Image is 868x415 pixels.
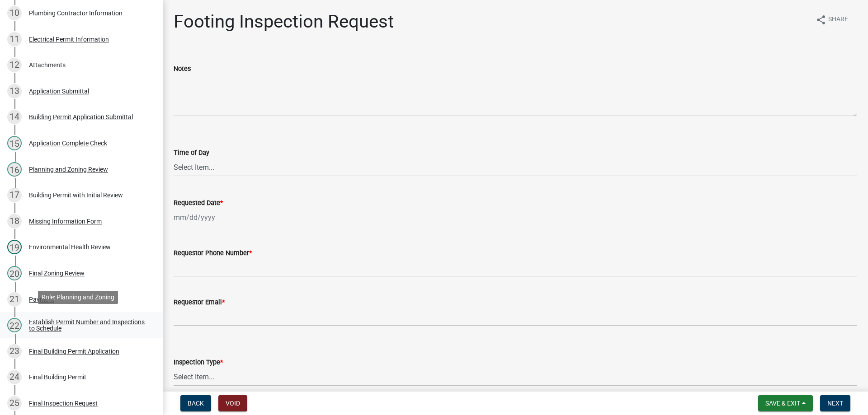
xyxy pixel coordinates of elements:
[7,240,22,254] div: 19
[7,58,22,72] div: 12
[29,140,107,146] div: Application Complete Check
[820,395,850,411] button: Next
[180,395,211,411] button: Back
[29,114,133,120] div: Building Permit Application Submittal
[174,250,252,256] label: Requestor Phone Number
[828,14,848,25] span: Share
[7,188,22,202] div: 17
[29,218,102,224] div: Missing Information Form
[7,266,22,280] div: 20
[7,6,22,20] div: 10
[218,395,247,411] button: Void
[29,296,54,303] div: Payment
[7,396,22,410] div: 25
[29,88,89,94] div: Application Submittal
[29,270,85,276] div: Final Zoning Review
[174,359,223,366] label: Inspection Type
[174,11,394,33] h1: Footing Inspection Request
[29,36,109,42] div: Electrical Permit Information
[7,292,22,307] div: 21
[29,319,148,331] div: Establish Permit Number and Inspections to Schedule
[29,244,111,250] div: Environmental Health Review
[827,400,843,407] span: Next
[7,32,22,47] div: 11
[29,166,108,173] div: Planning and Zoning Review
[174,299,225,306] label: Requestor Email
[7,84,22,98] div: 13
[174,150,209,156] label: Time of Day
[808,11,855,28] button: shareShare
[7,214,22,228] div: 18
[29,192,123,198] div: Building Permit with Initial Review
[188,400,204,407] span: Back
[174,208,256,227] input: mm/dd/yyyy
[29,10,123,16] div: Plumbing Contractor Information
[7,136,22,150] div: 15
[7,370,22,384] div: 24
[174,66,191,72] label: Notes
[7,344,22,359] div: 23
[29,348,119,354] div: Final Building Permit Application
[765,400,800,407] span: Save & Exit
[174,200,223,206] label: Requested Date
[7,162,22,177] div: 16
[7,318,22,332] div: 22
[38,291,118,304] div: Role: Planning and Zoning
[29,374,86,380] div: Final Building Permit
[29,62,66,68] div: Attachments
[816,14,826,25] i: share
[29,400,98,406] div: Final Inspection Request
[7,110,22,124] div: 14
[758,395,813,411] button: Save & Exit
